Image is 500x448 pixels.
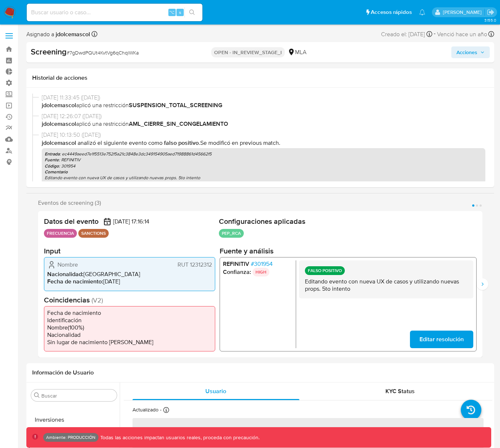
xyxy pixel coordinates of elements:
[211,47,285,57] p: OPEN - IN_REVIEW_STAGE_I
[45,163,59,169] b: Código
[42,101,485,109] span: aplicó una restricción
[381,29,432,39] div: Creado el: [DATE]
[45,157,482,163] p: : REFINITIV
[46,436,96,439] p: Ambiente: PRODUCCIÓN
[42,131,485,139] span: [DATE] 10:13:50 ([DATE])
[32,74,488,82] h1: Historial de acciones
[487,8,495,16] a: Salir
[98,434,260,441] p: Todas las acciones impactan usuarios reales, proceda con precaución.
[45,151,60,157] b: Entrada
[67,49,139,56] span: # 7gDwdPQUt4KvtVg6qChqiWKa
[288,48,306,56] div: MLA
[385,387,415,395] span: KYC Status
[179,9,181,16] span: s
[184,7,199,18] button: search-icon
[27,8,202,17] input: Buscar usuario o caso...
[437,30,487,38] span: Venció hace un año
[45,157,59,163] b: Fuente
[451,46,490,58] button: Acciones
[78,139,163,147] span: Analizó el siguiente evento como
[42,139,76,147] b: jdolcemascol
[42,120,485,128] span: aplicó una restricción
[42,101,76,109] b: jdolcemascol
[42,112,485,120] span: [DATE] 12:26:07 ([DATE])
[42,139,485,147] p: . Se modificó en previous match .
[34,392,40,398] button: Buscar
[42,94,485,102] span: [DATE] 11:33:45 ([DATE])
[419,9,425,15] a: Notificaciones
[133,406,161,413] p: Actualizado -
[28,411,120,429] button: Inversiones
[205,387,226,395] span: Usuario
[42,120,76,128] b: jdolcemascol
[129,101,222,109] b: SUSPENSION_TOTAL_SCREENING
[45,151,482,157] p: : ec4449aeed7e1f5513e752f5a21c3848e3dc349154905aed71988861d45662f5
[456,46,477,58] span: Acciones
[54,30,90,38] b: jdolcemascol
[443,9,484,16] p: joaquin.dolcemascolo@mercadolibre.com
[164,139,199,147] b: Falso positivo
[371,8,412,16] span: Accesos rápidos
[31,46,67,57] b: Screening
[32,369,94,376] h1: Información de Usuario
[434,29,436,39] span: -
[169,9,175,16] span: ⌥
[45,163,482,169] p: : 301954
[41,392,114,399] input: Buscar
[45,175,482,181] p: Editando evento con nueva UX de casos y utilizando nuevas props. 5to intento
[45,169,68,175] b: Comentario
[26,30,90,38] span: Asignado a
[129,120,228,128] b: AML_CIERRE_SIN_CONGELAMIENTO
